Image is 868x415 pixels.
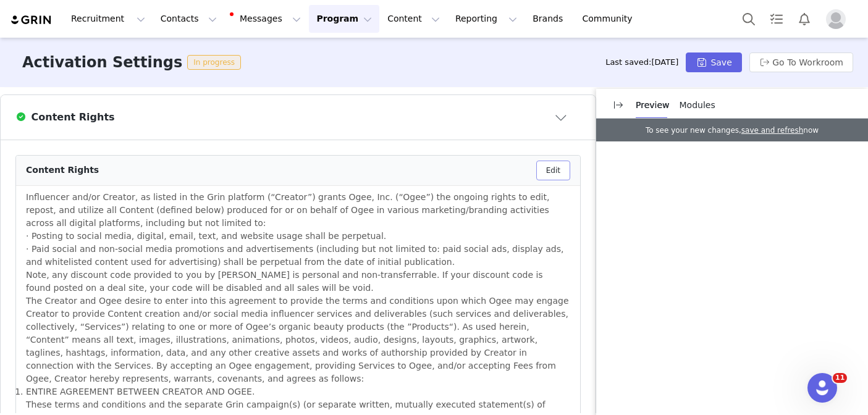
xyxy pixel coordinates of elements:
[380,5,447,33] button: Content
[26,164,99,177] div: Content Rights
[187,55,241,70] span: In progress
[791,5,818,33] button: Notifications
[826,9,846,29] img: placeholder-profile.jpg
[680,100,715,110] span: Modules
[636,99,670,112] p: Preview
[153,5,224,33] button: Contacts
[542,107,581,127] button: Close module
[27,110,115,125] h3: Content Rights
[807,373,837,403] iframe: Intercom live chat
[26,244,563,267] span: · Paid social and non-social media promotions and advertisements (including but not limited to: p...
[26,270,543,293] span: Note, any discount code provided to you by [PERSON_NAME] is personal and non-transferrable. If yo...
[651,57,678,67] span: [DATE]
[646,126,741,135] span: To see your new changes,
[819,9,858,29] button: Profile
[735,5,762,33] button: Search
[309,5,379,33] button: Program
[763,5,790,33] a: Tasks
[26,192,549,228] span: Influencer and/or Creator, as listed in the Grin platform (“Creator”) grants Ogee, Inc. (“Ogee”) ...
[741,126,803,135] a: save and refresh
[686,52,741,72] button: Save
[22,51,182,73] h3: Activation Settings
[749,52,853,72] button: Go To Workroom
[803,126,819,135] span: now
[225,5,308,33] button: Messages
[536,161,570,180] button: Edit
[833,373,847,383] span: 11
[26,231,386,241] span: · Posting to social media, digital, email, text, and website usage shall be perpetual.
[64,5,153,33] button: Recruitment
[525,5,574,33] a: Brands
[575,5,646,33] a: Community
[26,296,569,384] span: The Creator and Ogee desire to enter into this agreement to provide the terms and conditions upon...
[448,5,525,33] button: Reporting
[605,57,678,67] span: Last saved:
[26,387,255,396] span: ENTIRE AGREEMENT BETWEEN CREATOR AND OGEE.
[10,14,53,26] img: grin logo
